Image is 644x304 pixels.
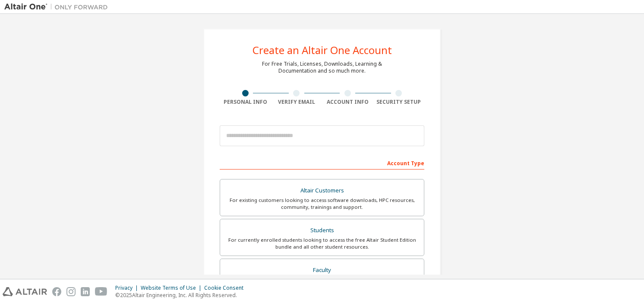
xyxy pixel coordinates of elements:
[141,285,204,291] div: Website Terms of Use
[225,197,419,211] div: For existing customers looking to access software downloads, HPC resources, community, trainings ...
[115,285,141,291] div: Privacy
[225,264,419,276] div: Faculty
[95,287,107,296] img: youtube.svg
[115,291,249,299] p: © 2025 Altair Engineering, Inc. All Rights Reserved.
[220,99,271,106] div: Personal Info
[262,61,382,74] div: For Free Trials, Licenses, Downloads, Learning & Documentation and so much more.
[225,185,419,197] div: Altair Customers
[322,99,373,106] div: Account Info
[373,99,425,106] div: Security Setup
[204,285,249,291] div: Cookie Consent
[225,237,419,250] div: For currently enrolled students looking to access the free Altair Student Edition bundle and all ...
[253,45,392,55] div: Create an Altair One Account
[52,287,61,296] img: facebook.svg
[3,287,47,296] img: altair_logo.svg
[225,224,419,237] div: Students
[271,99,322,106] div: Verify Email
[4,3,112,11] img: Altair One
[66,287,76,296] img: instagram.svg
[81,287,90,296] img: linkedin.svg
[220,156,424,170] div: Account Type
